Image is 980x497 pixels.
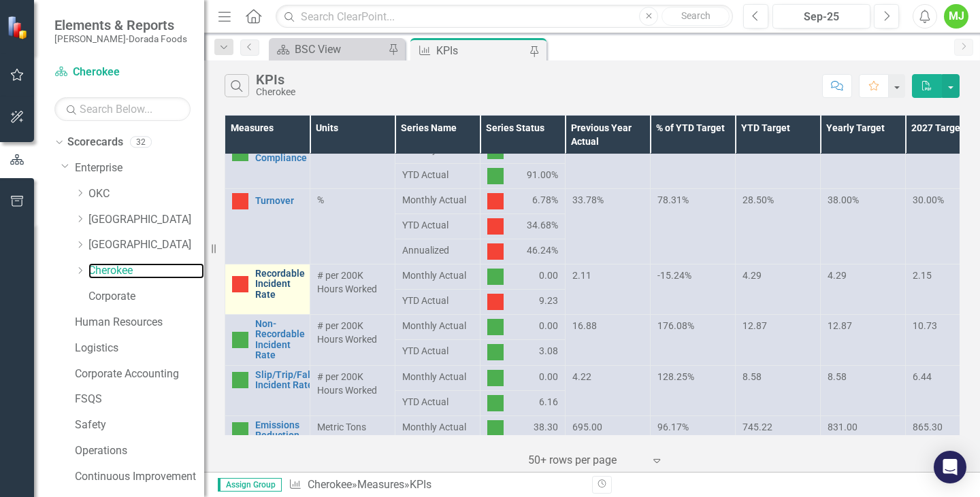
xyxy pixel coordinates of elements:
img: Above Target [487,319,504,335]
img: Below Plan [487,243,504,260]
img: Above Target [232,372,248,388]
a: Emissions Reduction [255,420,303,441]
span: 96.17% [657,422,689,432]
td: Double-Click to Edit Right Click for Context Menu [225,315,310,366]
a: Human Resources [75,315,204,330]
td: Double-Click to Edit Right Click for Context Menu [225,139,310,189]
div: 32 [130,137,152,148]
a: Operations [75,443,204,459]
a: Corporate [88,289,204,305]
span: 12.87 [742,320,767,331]
a: Measures [357,478,404,491]
span: 28.50% [742,194,774,205]
img: Below Plan [487,218,504,235]
a: OKC [88,186,204,202]
span: 16.88 [572,320,597,331]
td: Double-Click to Edit Right Click for Context Menu [225,415,310,491]
img: Above Target [232,422,248,439]
span: 34.68% [527,218,558,235]
button: Sep-25 [772,4,870,29]
span: 865.30 [913,422,943,432]
span: 745.22 [742,422,772,432]
a: Logistics [75,341,204,356]
span: -15.24% [657,270,691,281]
span: 695.00 [572,422,602,432]
span: Annualized [402,243,473,257]
a: Enterprise [75,160,204,176]
img: Above Target [487,395,504,411]
span: Metric Tons [317,422,366,432]
a: Cherokee [54,65,191,80]
span: 6.16 [539,395,558,411]
a: Safety [75,417,204,433]
input: Search Below... [54,97,191,121]
span: YTD Actual [402,294,473,307]
span: 78.31% [657,194,689,205]
span: # per 200K Hours Worked [317,320,377,345]
span: Monthly Actual [402,319,473,332]
span: % [317,194,324,205]
img: Above Target [487,370,504,386]
img: Above Target [487,420,504,436]
div: KPIs [410,478,431,491]
span: 4.29 [828,270,847,281]
span: 9.23 [539,294,558,310]
img: Above Target [232,332,248,348]
span: 10.73 [913,320,937,331]
img: Above Target [487,269,504,285]
span: 3.08 [539,344,558,360]
span: Monthly Actual [402,269,473,282]
span: 8.58 [742,371,762,382]
img: Above Target [487,168,504,184]
span: Monthly Actual [402,370,473,383]
span: 6.78% [532,193,558,209]
span: 0.00 [539,370,558,386]
span: 91.00% [527,168,558,184]
div: BSC View [295,41,385,58]
span: # per 200K Hours Worked [317,270,377,294]
span: YTD Actual [402,395,473,409]
a: Cherokee [308,478,352,491]
small: [PERSON_NAME]-Dorada Foods [54,33,187,44]
a: Corporate Accounting [75,366,204,382]
span: 2.11 [572,270,591,281]
span: 38.00% [828,194,859,205]
span: Assign Group [218,478,282,492]
a: [GEOGRAPHIC_DATA] [88,237,204,253]
span: Monthly Actual [402,420,473,434]
a: Turnover [255,196,303,206]
button: MJ [944,4,968,29]
td: Double-Click to Edit Right Click for Context Menu [225,264,310,315]
span: 33.78% [572,194,604,205]
img: Below Plan [487,193,504,209]
img: Below Plan [487,294,504,310]
div: KPIs [256,72,295,87]
td: Double-Click to Edit [480,415,566,441]
a: Cherokee [88,263,204,279]
a: FSQS [75,392,204,407]
span: Search [681,10,710,21]
span: Monthly Actual [402,193,473,207]
input: Search ClearPoint... [276,5,733,29]
td: Double-Click to Edit Right Click for Context Menu [225,189,310,264]
a: Slip/Trip/Fall Incident Rate [255,370,313,391]
img: Below Plan [232,276,248,292]
span: 4.29 [742,270,762,281]
span: # per 200K Hours Worked [317,371,377,396]
span: 831.00 [828,422,857,432]
span: 0.00 [539,269,558,285]
span: 4.22 [572,371,591,382]
a: [GEOGRAPHIC_DATA] [88,212,204,228]
a: Non-Recordable Incident Rate [255,319,305,361]
img: Below Plan [232,193,248,209]
div: » » [289,477,582,493]
div: Sep-25 [777,9,866,25]
span: 6.44 [913,371,932,382]
span: 2.15 [913,270,932,281]
span: 38.30 [534,420,558,436]
td: Double-Click to Edit Right Click for Context Menu [225,365,310,415]
span: 12.87 [828,320,852,331]
span: 0.00 [539,319,558,335]
a: BSC View [272,41,385,58]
